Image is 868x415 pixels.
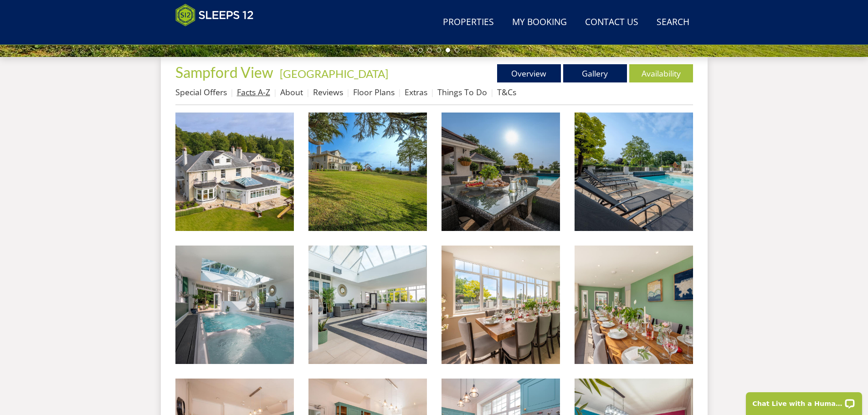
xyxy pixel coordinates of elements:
iframe: LiveChat chat widget [740,386,868,415]
a: T&Cs [497,87,516,97]
a: Special Offers [175,87,227,97]
img: Sampford View - Great for large group holidays and short breaks all year round [308,246,427,364]
a: Gallery [563,64,627,82]
img: Sleeps 12 [175,4,254,26]
a: Properties [439,12,498,33]
img: Sampford View - Dine together in the light and airy orangery [442,246,560,364]
a: Extras [405,87,427,97]
img: Sampford View - Large group accommodation in the Somerset countryside [308,113,427,231]
img: Sampford View - The indoor swim spa has doors that open onto the garden [175,246,294,364]
a: [GEOGRAPHIC_DATA] [280,67,388,80]
span: Sampford View [175,63,273,81]
a: Facts A-Z [237,87,270,97]
img: Sampford View - There's a large pool terrace with far reaching views across the Somerset countryside [442,113,560,231]
iframe: Customer reviews powered by Trustpilot [171,32,267,40]
span: - [276,67,388,80]
a: Overview [497,64,561,82]
a: Things To Do [437,87,487,97]
a: Contact Us [581,12,642,33]
a: Availability [629,64,693,82]
a: Search [653,12,693,33]
a: My Booking [508,12,570,33]
img: Sampford View - Idle the hours away lounging poolside [575,113,693,231]
a: Reviews [313,87,343,97]
img: Sampford View - A beautiful group holiday house for special celebrations with your nearest and de... [575,246,693,364]
a: Floor Plans [353,87,395,97]
img: Sampford View - Country house in Somerset, sleeps 17, with private pool, indoor swim spa, sauna, ... [175,113,294,231]
a: Sampford View [175,63,276,81]
a: About [280,87,303,97]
